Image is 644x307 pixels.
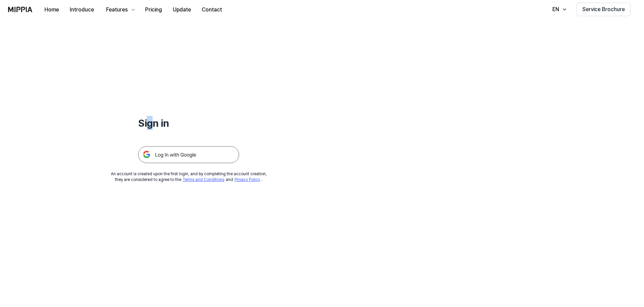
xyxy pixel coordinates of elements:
button: Update [167,3,196,17]
button: Pricing [140,3,167,17]
button: Contact [196,3,227,17]
button: Introduce [64,3,99,17]
button: Features [99,3,140,17]
div: EN [551,5,560,13]
div: Features [105,6,129,14]
h1: Sign in [138,116,239,130]
button: Service Brochure [577,3,631,16]
a: Update [167,0,196,19]
img: 구글 로그인 버튼 [138,146,239,163]
a: Privacy Policy [234,177,260,182]
a: Terms and Conditions [183,177,224,182]
button: EN [546,3,571,16]
button: Home [39,3,64,17]
div: An account is created upon the first login, and by completing the account creation, they are cons... [111,171,267,183]
img: logo [8,7,32,12]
